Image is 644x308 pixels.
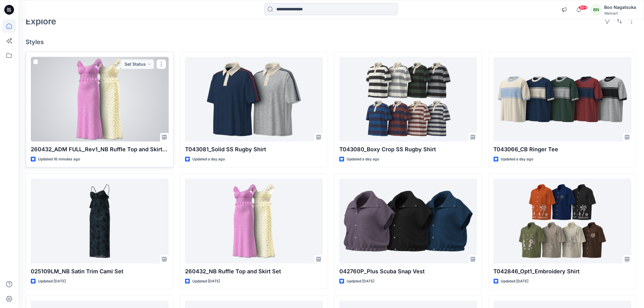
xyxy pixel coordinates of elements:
p: Updated [DATE] [192,278,220,285]
div: Walmart [604,11,636,16]
a: T043080_Boxy Crop SS Rugby Shirt [339,57,477,142]
p: Updated a day ago [347,156,379,163]
p: Updated 16 minutes ago [38,156,80,163]
a: T043066_CB Ringer Tee [494,57,632,142]
a: 025109LM_NB Satin Trim Cami Set [31,179,169,263]
h4: Styles [26,38,637,46]
p: 025109LM_NB Satin Trim Cami Set [31,267,169,276]
p: T043066_CB Ringer Tee [494,145,632,154]
div: BN [591,4,602,15]
p: T043081_Solid SS Rugby Shirt [185,145,323,154]
p: 260432_ADM FULL_Rev1_NB Ruffle Top and Skirt Set [31,145,169,154]
p: Updated [DATE] [347,278,374,285]
p: 042760P_Plus Scuba Snap Vest [339,267,477,276]
a: 260432_NB Ruffle Top and Skirt Set [185,179,323,263]
span: 99+ [579,5,588,10]
p: Updated [DATE] [38,278,66,285]
p: Updated a day ago [501,156,534,163]
p: Updated a day ago [192,156,225,163]
p: 260432_NB Ruffle Top and Skirt Set [185,267,323,276]
a: T042846_Opt1_Embroidery Shirt [494,179,632,263]
p: T043080_Boxy Crop SS Rugby Shirt [339,145,477,154]
p: Updated [DATE] [501,278,529,285]
a: T043081_Solid SS Rugby Shirt [185,57,323,142]
a: 042760P_Plus Scuba Snap Vest [339,179,477,263]
div: Boo Nagatsuka [604,4,636,11]
h2: Explore [26,16,56,26]
a: 260432_ADM FULL_Rev1_NB Ruffle Top and Skirt Set [31,57,169,142]
p: T042846_Opt1_Embroidery Shirt [494,267,632,276]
